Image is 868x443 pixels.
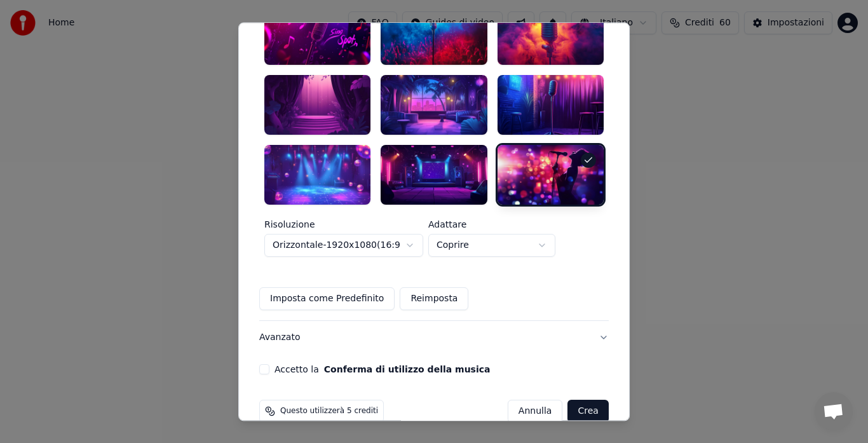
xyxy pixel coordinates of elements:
button: Accetto la [324,365,491,374]
button: Reimposta [400,287,468,310]
button: Annulla [508,400,563,423]
label: Risoluzione [264,220,423,229]
label: Adattare [428,220,555,229]
button: Imposta come Predefinito [259,287,395,310]
button: Avanzato [259,321,609,354]
label: Accetto la [275,365,490,374]
button: Crea [568,400,609,423]
span: Questo utilizzerà 5 crediti [280,406,378,416]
